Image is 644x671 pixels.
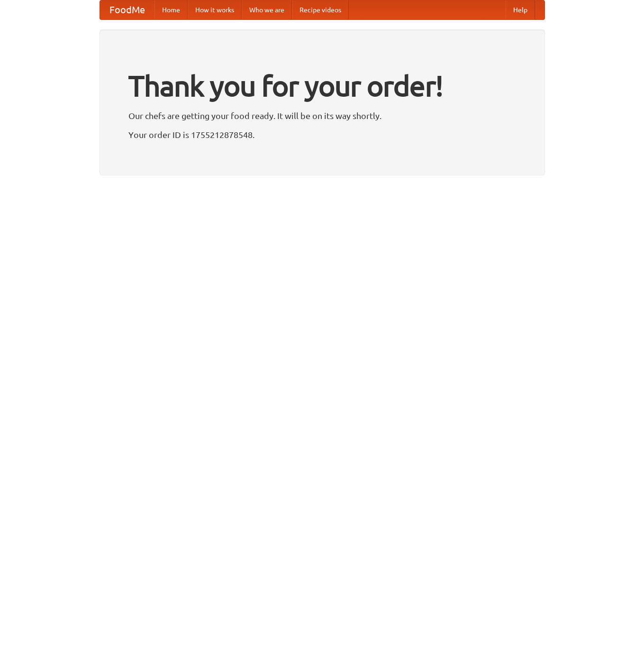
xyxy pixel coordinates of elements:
a: Recipe videos [292,0,349,19]
a: Help [506,0,535,19]
a: Who we are [242,0,292,19]
a: How it works [188,0,242,19]
h1: Thank you for your order! [128,63,516,109]
p: Your order ID is 1755212878548. [128,128,516,142]
p: Our chefs are getting your food ready. It will be on its way shortly. [128,109,516,123]
a: Home [154,0,188,19]
a: FoodMe [100,0,154,19]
